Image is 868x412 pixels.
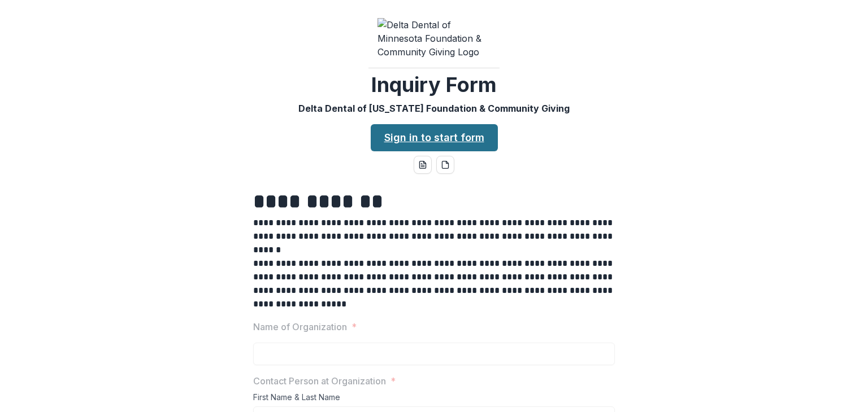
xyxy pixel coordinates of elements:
div: First Name & Last Name [253,392,615,406]
img: Delta Dental of Minnesota Foundation & Community Giving Logo [377,18,491,59]
h2: Inquiry Form [371,73,497,97]
button: word-download [414,156,432,174]
p: Name of Organization [253,320,347,334]
p: Contact Person at Organization [253,374,386,388]
p: Delta Dental of [US_STATE] Foundation & Community Giving [298,102,570,115]
button: pdf-download [436,156,454,174]
a: Sign in to start form [371,124,498,151]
